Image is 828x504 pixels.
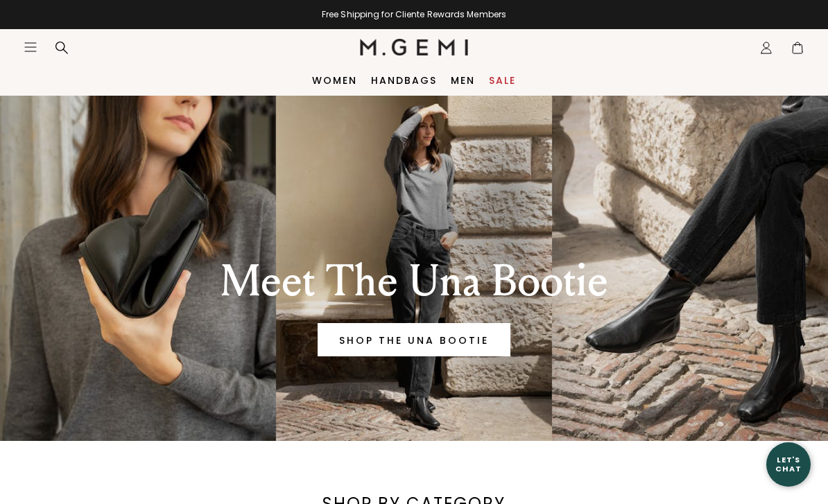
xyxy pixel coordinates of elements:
[451,75,475,86] a: Men
[312,75,357,86] a: Women
[766,455,811,473] div: Let's Chat
[360,39,469,55] img: M.Gemi
[489,75,516,86] a: Sale
[24,40,37,54] button: Open site menu
[157,257,671,306] div: Meet The Una Bootie
[318,323,510,356] a: Banner primary button
[371,75,437,86] a: Handbags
